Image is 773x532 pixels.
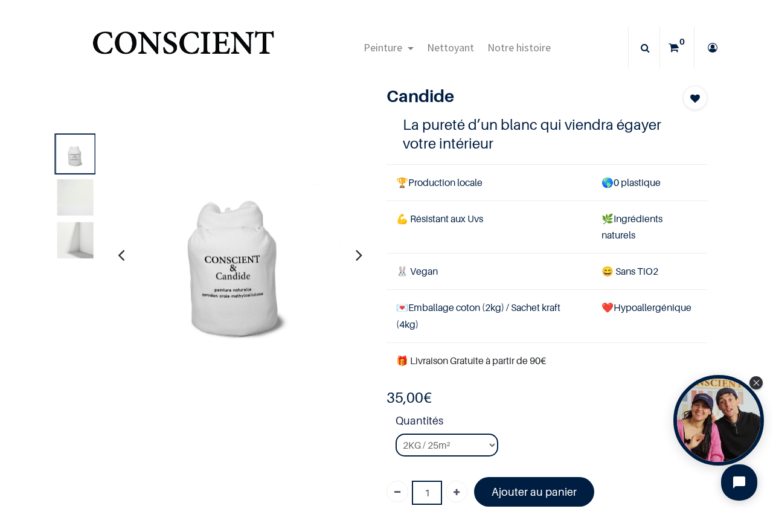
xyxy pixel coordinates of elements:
[357,27,420,69] a: Peinture
[386,389,432,406] b: €
[660,27,694,69] a: 0
[90,24,277,72] img: Conscient
[396,301,408,313] span: 💌
[601,265,621,277] span: 😄 S
[386,290,592,342] td: Emballage coton (2kg) / Sachet kraft (4kg)
[57,136,93,172] img: Product image
[386,86,659,106] h1: Candide
[676,36,688,48] sup: 0
[592,254,707,290] td: ans TiO2
[592,290,707,342] td: ❤️Hypoallergénique
[601,176,614,188] span: 🌎
[396,354,546,367] font: 🎁 Livraison Gratuite à partir de 90€
[396,176,408,188] span: 🏆
[690,91,700,106] span: Add to wishlist
[403,115,691,153] h4: La pureté d’un blanc qui viendra égayer votre intérieur
[396,412,707,434] strong: Quantités
[90,24,277,72] a: Logo of Conscient
[673,375,764,466] div: Open Tolstoy
[592,164,707,200] td: 0 plastique
[711,454,768,511] iframe: Tidio Chat
[427,40,474,54] span: Nettoyant
[487,40,551,54] span: Notre histoire
[57,179,93,215] img: Product image
[386,389,423,406] span: 35,00
[396,213,483,225] span: 💪 Résistant aux Uvs
[57,222,93,258] img: Product image
[601,213,614,225] span: 🌿
[474,477,594,507] a: Ajouter au panier
[492,486,577,498] font: Ajouter au panier
[683,86,707,110] button: Add to wishlist
[673,375,764,466] div: Open Tolstoy widget
[446,481,467,502] a: Ajouter
[367,131,614,379] img: Product image
[749,376,763,389] div: Close Tolstoy widget
[386,164,592,200] td: Production locale
[114,131,361,379] img: Product image
[673,375,764,466] div: Tolstoy bubble widget
[396,265,438,277] span: 🐰 Vegan
[364,40,402,54] span: Peinture
[386,481,408,502] a: Supprimer
[592,200,707,253] td: Ingrédients naturels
